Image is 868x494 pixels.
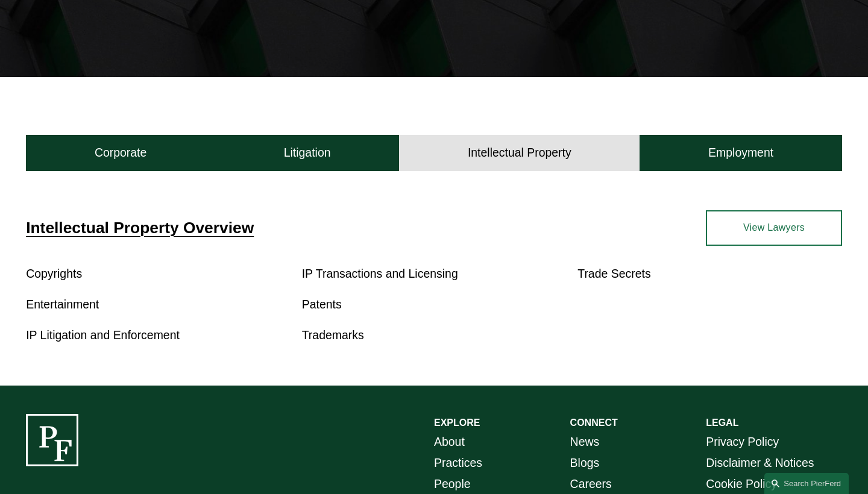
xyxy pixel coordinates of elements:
a: View Lawyers [706,210,842,245]
a: About [434,431,465,452]
a: News [570,431,600,452]
a: Privacy Policy [706,431,779,452]
a: Entertainment [26,298,99,311]
a: Search this site [764,473,849,494]
h4: Intellectual Property [468,145,571,160]
a: Disclaimer & Notices [706,452,814,474]
strong: EXPLORE [434,417,480,428]
strong: LEGAL [706,417,738,428]
a: Copyrights [26,267,82,280]
h4: Corporate [95,145,146,160]
a: Patents [302,298,342,311]
a: Trade Secrets [577,267,650,280]
a: IP Transactions and Licensing [302,267,458,280]
h4: Litigation [284,145,331,160]
a: Trademarks [302,328,364,342]
a: Intellectual Property Overview [26,219,254,237]
a: Blogs [570,452,600,474]
a: Practices [434,452,482,474]
strong: CONNECT [570,417,618,428]
h4: Employment [708,145,773,160]
a: IP Litigation and Enforcement [26,328,180,342]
